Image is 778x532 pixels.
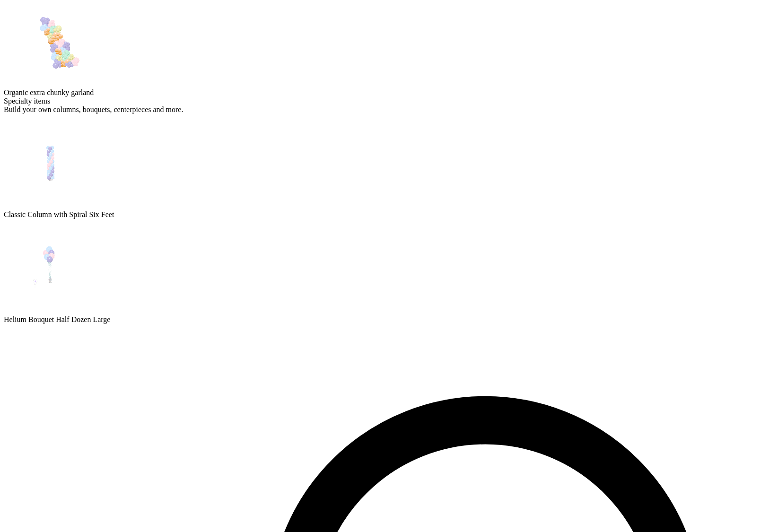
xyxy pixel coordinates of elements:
[4,114,98,209] img: Add-ons, 3 Colors, Classic Column with Spiral Six Feet
[4,97,774,105] div: Specialty items
[4,210,114,218] span: Classic Column with Spiral Six Feet
[4,88,94,96] span: Organic extra chunky garland
[4,315,110,323] span: Helium Bouquet Half Dozen Large
[4,105,774,114] div: Build your own columns, bouquets, centerpieces and more.
[4,219,98,314] img: Add-ons, 3 Colors, Helium Bouquet Half Dozen Large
